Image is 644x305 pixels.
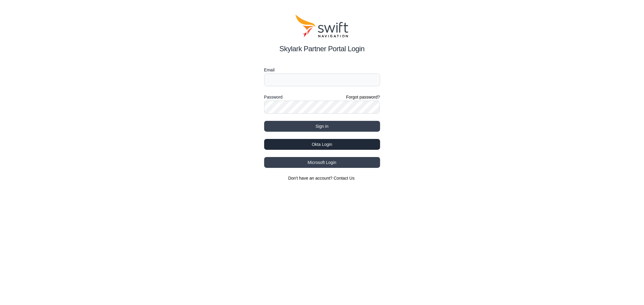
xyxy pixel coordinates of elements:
label: Password [264,93,283,101]
h2: Skylark Partner Portal Login [264,43,380,54]
button: Okta Login [264,139,380,150]
a: Forgot password? [346,94,380,100]
section: Don't have an account? [264,175,380,181]
button: Microsoft Login [264,157,380,168]
button: Sign in [264,121,380,132]
label: Email [264,66,380,74]
a: Contact Us [334,176,354,181]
